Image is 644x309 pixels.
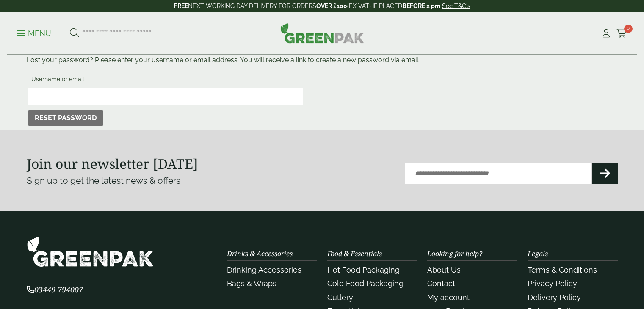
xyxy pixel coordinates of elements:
a: Delivery Policy [528,293,581,302]
p: Menu [17,28,51,39]
img: GreenPak Supplies [27,236,154,267]
span: 03449 794007 [27,284,83,295]
strong: Join our newsletter [DATE] [27,154,198,173]
strong: BEFORE 2 pm [402,3,440,9]
a: 0 [616,27,627,40]
p: Lost your password? Please enter your username or email address. You will receive a link to creat... [27,55,618,65]
span: 0 [624,25,633,33]
p: Sign up to get the latest news & offers [27,174,293,188]
a: Terms & Conditions [528,265,597,274]
a: Cold Food Packaging [327,279,404,288]
a: Drinking Accessories [227,265,301,274]
a: Menu [17,28,51,37]
a: Bags & Wraps [227,279,276,288]
i: My Account [601,29,611,38]
a: See T&C's [442,3,470,9]
a: My account [427,293,470,302]
label: Username or email [28,73,303,88]
a: About Us [427,265,461,274]
strong: OVER £100 [316,3,347,9]
i: Cart [616,29,627,38]
button: Reset password [28,110,103,126]
a: Privacy Policy [528,279,577,288]
img: GreenPak Supplies [280,23,364,43]
strong: FREE [174,3,188,9]
a: 03449 794007 [27,286,83,294]
a: Contact [427,279,455,288]
a: Hot Food Packaging [327,265,400,274]
a: Cutlery [327,293,353,302]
